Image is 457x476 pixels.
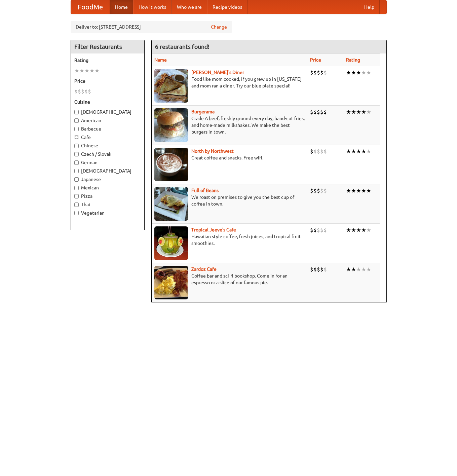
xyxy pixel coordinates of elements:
[74,203,79,207] input: Thai
[317,187,320,194] li: $
[317,108,320,116] li: $
[320,69,323,76] li: $
[154,57,167,63] a: Name
[155,43,210,50] ng-pluralize: 6 restaurants found!
[74,78,141,84] h5: Price
[74,211,79,215] input: Vegetarian
[74,110,79,114] input: [DEMOGRAPHIC_DATA]
[346,148,351,155] li: ★
[89,67,94,74] li: ★
[191,266,217,272] a: Zardoz Cafe
[323,226,327,234] li: $
[74,193,141,199] label: Pizza
[74,144,79,148] input: Chinese
[94,67,100,74] li: ★
[351,148,356,155] li: ★
[313,266,317,273] li: $
[323,108,327,116] li: $
[191,188,219,193] a: Full of Beans
[74,88,78,95] li: $
[191,109,215,114] a: Burgerama
[356,187,361,194] li: ★
[366,69,371,76] li: ★
[361,69,366,76] li: ★
[323,187,327,194] li: $
[320,148,323,155] li: $
[78,88,81,95] li: $
[366,187,371,194] li: ★
[74,117,141,124] label: American
[310,266,313,273] li: $
[74,151,141,157] label: Czech / Slovak
[74,168,141,174] label: [DEMOGRAPHIC_DATA]
[361,187,366,194] li: ★
[154,226,188,260] img: jeeves.jpg
[361,108,366,116] li: ★
[320,108,323,116] li: $
[323,266,327,273] li: $
[74,176,141,183] label: Japanese
[320,187,323,194] li: $
[359,0,380,14] a: Help
[351,187,356,194] li: ★
[366,108,371,116] li: ★
[313,108,317,116] li: $
[110,0,133,14] a: Home
[74,135,79,140] input: Cafe
[154,108,188,142] img: burgerama.jpg
[74,210,141,216] label: Vegetarian
[74,134,141,141] label: Cafe
[74,177,79,182] input: Japanese
[71,0,110,14] a: FoodMe
[81,88,84,95] li: $
[211,24,227,30] a: Change
[191,227,236,232] a: Tropical Jeeve's Cafe
[351,69,356,76] li: ★
[74,201,141,208] label: Thai
[361,226,366,234] li: ★
[356,226,361,234] li: ★
[74,127,79,131] input: Barbecue
[361,148,366,155] li: ★
[154,76,305,89] p: Food like mom cooked, if you grew up in [US_STATE] and mom ran a diner. Try our blue plate special!
[71,40,144,53] h4: Filter Restaurants
[313,69,317,76] li: $
[71,21,232,33] div: Deliver to: [STREET_ADDRESS]
[310,57,321,63] a: Price
[351,108,356,116] li: ★
[356,148,361,155] li: ★
[366,148,371,155] li: ★
[310,187,313,194] li: $
[74,118,79,123] input: American
[191,70,244,75] a: [PERSON_NAME]'s Diner
[74,109,141,115] label: [DEMOGRAPHIC_DATA]
[313,187,317,194] li: $
[366,266,371,273] li: ★
[310,69,313,76] li: $
[172,0,207,14] a: Who we are
[346,226,351,234] li: ★
[313,148,317,155] li: $
[74,194,79,198] input: Pizza
[74,57,141,64] h5: Rating
[88,88,91,95] li: $
[74,186,79,190] input: Mexican
[154,115,305,135] p: Grade A beef, freshly ground every day, hand-cut fries, and home-made milkshakes. We make the bes...
[133,0,172,14] a: How it works
[79,67,84,74] li: ★
[351,266,356,273] li: ★
[74,169,79,173] input: [DEMOGRAPHIC_DATA]
[317,69,320,76] li: $
[317,226,320,234] li: $
[74,184,141,191] label: Mexican
[74,159,141,166] label: German
[356,69,361,76] li: ★
[366,226,371,234] li: ★
[346,108,351,116] li: ★
[74,152,79,156] input: Czech / Slovak
[361,266,366,273] li: ★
